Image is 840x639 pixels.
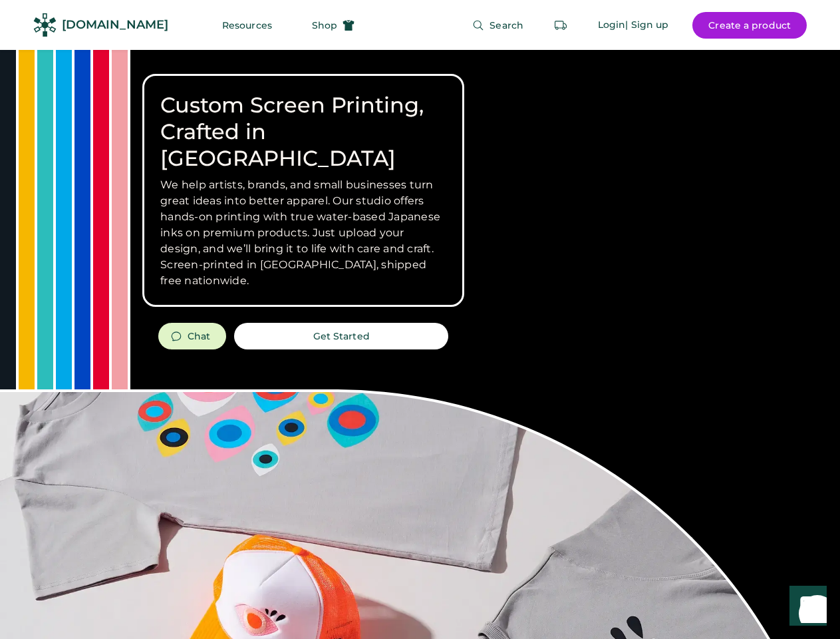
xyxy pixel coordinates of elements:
button: Get Started [234,323,448,349]
div: Login [598,19,626,32]
button: Retrieve an order [547,12,574,39]
button: Shop [296,12,370,39]
span: Search [490,21,523,30]
div: [DOMAIN_NAME] [62,17,168,33]
button: Search [456,12,539,39]
div: | Sign up [625,19,668,32]
span: Shop [312,21,337,30]
iframe: Front Chat [777,579,834,636]
button: Create a product [692,12,807,39]
img: Rendered Logo - Screens [33,13,57,37]
button: Resources [206,12,288,39]
h3: We help artists, brands, and small businesses turn great ideas into better apparel. Our studio of... [160,177,446,289]
button: Chat [158,323,226,349]
h1: Custom Screen Printing, Crafted in [GEOGRAPHIC_DATA] [160,92,446,172]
